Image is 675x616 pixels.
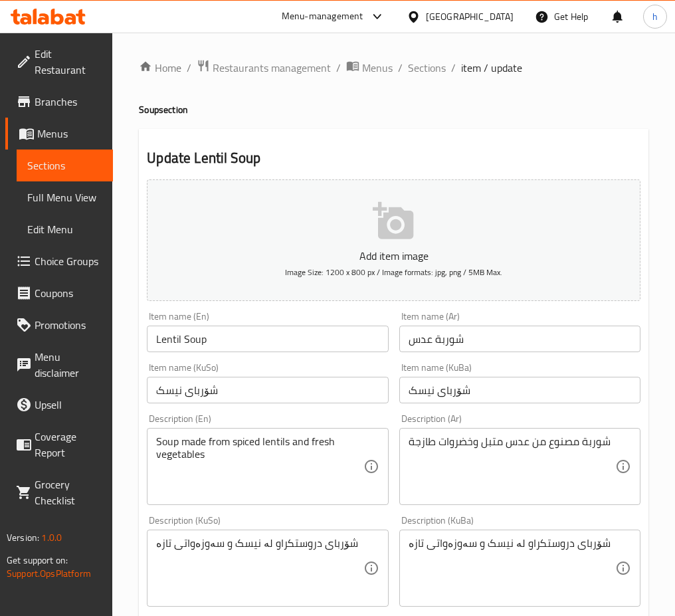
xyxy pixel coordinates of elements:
[5,421,113,468] a: Coverage Report
[147,179,640,301] button: Add item imageImage Size: 1200 x 800 px / Image formats: jpg, png / 5MB Max.
[35,349,102,381] span: Menu disclaimer
[35,253,102,269] span: Choice Groups
[147,377,388,403] input: Enter name KuSo
[17,181,113,213] a: Full Menu View
[35,46,102,78] span: Edit Restaurant
[426,9,514,24] div: [GEOGRAPHIC_DATA]
[27,189,102,205] span: Full Menu View
[139,103,648,116] h4: Soup section
[409,537,615,600] textarea: شۆربای دروستکراو لە نیسک و سەوزەواتی تازە
[147,326,388,352] input: Enter name En
[7,552,68,569] span: Get support on:
[187,60,191,76] li: /
[5,245,113,277] a: Choice Groups
[41,529,62,546] span: 1.0.0
[408,60,446,76] a: Sections
[5,389,113,421] a: Upsell
[5,468,113,516] a: Grocery Checklist
[197,59,331,76] a: Restaurants management
[5,118,113,150] a: Menus
[461,60,522,76] span: item / update
[5,277,113,309] a: Coupons
[5,309,113,341] a: Promotions
[285,264,502,280] span: Image Size: 1200 x 800 px / Image formats: jpg, png / 5MB Max.
[652,9,658,24] span: h
[35,476,102,508] span: Grocery Checklist
[139,60,181,76] a: Home
[336,60,341,76] li: /
[399,326,640,352] input: Enter name Ar
[5,38,113,86] a: Edit Restaurant
[17,213,113,245] a: Edit Menu
[5,341,113,389] a: Menu disclaimer
[7,529,39,546] span: Version:
[398,60,403,76] li: /
[451,60,456,76] li: /
[35,397,102,413] span: Upsell
[362,60,393,76] span: Menus
[35,285,102,301] span: Coupons
[35,94,102,110] span: Branches
[282,9,363,25] div: Menu-management
[5,86,113,118] a: Branches
[17,150,113,181] a: Sections
[399,377,640,403] input: Enter name KuBa
[409,435,615,498] textarea: شوربة مصنوع من عدس متبل وخضروات طازجة
[35,429,102,461] span: Coverage Report
[37,126,102,142] span: Menus
[35,317,102,333] span: Promotions
[147,148,640,168] h2: Update Lentil Soup
[213,60,331,76] span: Restaurants management
[27,157,102,173] span: Sections
[346,59,393,76] a: Menus
[167,248,620,264] p: Add item image
[139,59,648,76] nav: breadcrumb
[27,221,102,237] span: Edit Menu
[7,565,91,582] a: Support.OpsPlatform
[156,435,363,498] textarea: Soup made from spiced lentils and fresh vegetables
[156,537,363,600] textarea: شۆربای دروستکراو لە نیسک و سەوزەواتی تازە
